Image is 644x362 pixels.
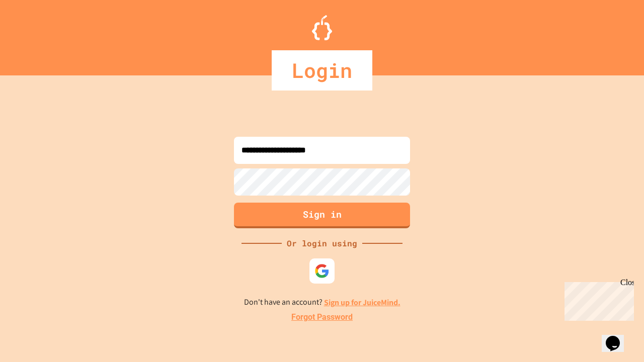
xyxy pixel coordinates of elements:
img: Logo.svg [312,15,332,40]
img: google-icon.svg [314,263,330,279]
div: Login [272,50,372,90]
p: Don't have an account? [244,296,400,309]
div: Or login using [282,237,362,249]
button: Sign in [234,203,410,228]
a: Sign up for JuiceMind. [324,297,400,308]
a: Forgot Password [291,311,353,323]
iframe: chat widget [560,278,634,321]
iframe: chat widget [602,322,634,352]
div: Chat with us now!Close [4,4,69,64]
